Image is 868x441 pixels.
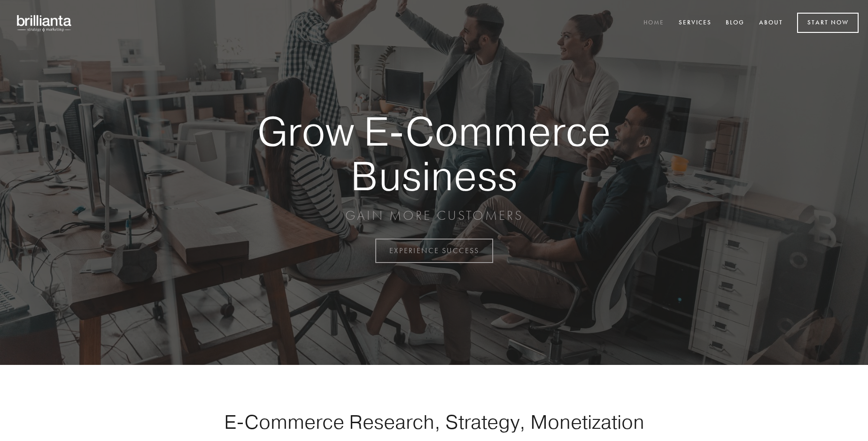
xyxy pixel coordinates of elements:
a: Home [637,15,670,31]
a: Services [673,15,718,31]
a: About [753,15,789,31]
a: Start Now [797,13,859,33]
img: brillianta - research, strategy, marketing [9,9,80,37]
p: GAIN MORE CUSTOMERS [225,207,643,224]
strong: Grow E-Commerce Business [225,109,643,198]
a: Blog [720,15,751,31]
h1: E-Commerce Research, Strategy, Monetization [194,410,674,433]
a: EXPERIENCE SUCCESS [375,239,493,263]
